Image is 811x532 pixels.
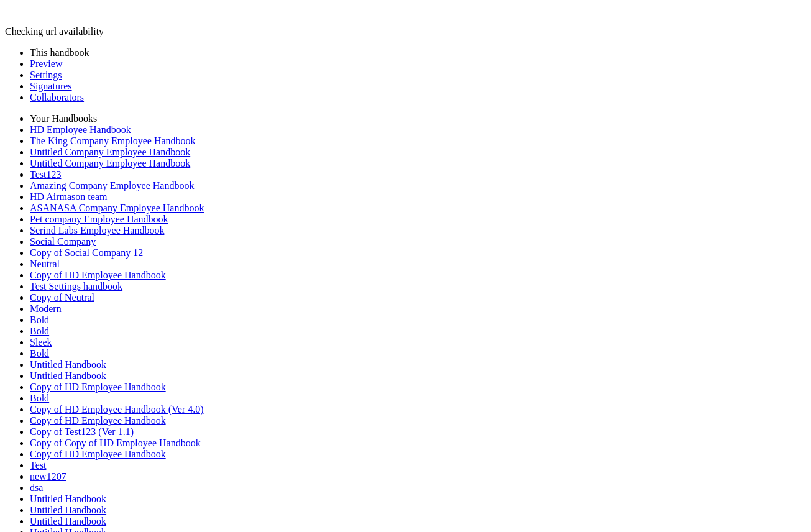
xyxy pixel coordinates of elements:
[30,169,61,180] a: Test123
[30,449,166,459] a: Copy of HD Employee Handbook
[30,124,131,135] a: HD Employee Handbook
[30,135,196,146] a: The King Company Employee Handbook
[30,370,106,381] a: Untitled Handbook
[30,337,52,347] a: Sleek
[30,493,106,504] a: Untitled Handbook
[30,314,49,325] a: Bold
[30,180,194,191] a: Amazing Company Employee Handbook
[30,393,49,403] a: Bold
[30,203,204,213] a: ASANASA Company Employee Handbook
[30,247,143,258] a: Copy of Social Company 12
[30,92,84,103] a: Collaborators
[30,382,166,392] a: Copy of HD Employee Handbook
[30,426,134,437] a: Copy of Test123 (Ver 1.1)
[30,292,94,303] a: Copy of Neutral
[30,438,201,448] a: Copy of Copy of HD Employee Handbook
[30,259,60,269] a: Neutral
[30,147,190,157] a: Untitled Company Employee Handbook
[30,415,166,426] a: Copy of HD Employee Handbook
[30,47,806,58] li: This handbook
[30,359,106,370] a: Untitled Handbook
[30,326,49,336] a: Bold
[30,482,43,493] a: dsa
[30,225,164,236] a: Serind Labs Employee Handbook
[30,214,168,224] a: Pet company Employee Handbook
[30,404,204,415] a: Copy of HD Employee Handbook (Ver 4.0)
[30,58,62,69] a: Preview
[30,113,806,124] li: Your Handbooks
[30,460,46,470] a: Test
[30,70,62,80] a: Settings
[5,26,104,37] span: Checking url availability
[30,281,122,291] a: Test Settings handbook
[30,471,66,482] a: new1207
[30,505,106,515] a: Untitled Handbook
[30,303,62,314] a: Modern
[30,348,49,359] a: Bold
[30,191,107,202] a: HD Airmason team
[30,516,106,526] a: Untitled Handbook
[30,158,190,168] a: Untitled Company Employee Handbook
[30,270,166,280] a: Copy of HD Employee Handbook
[30,81,72,91] a: Signatures
[30,236,96,247] a: Social Company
